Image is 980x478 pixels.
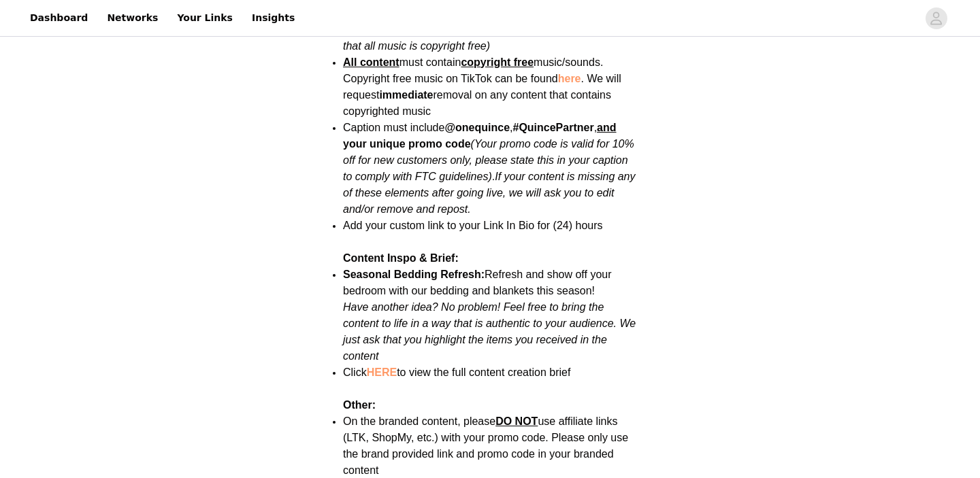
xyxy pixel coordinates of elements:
strong: copyright free [461,56,534,68]
a: here [558,73,581,84]
a: Dashboard [22,3,96,33]
strong: your unique promo code [343,138,471,150]
a: Your Links [169,3,241,33]
a: Insights [244,3,303,33]
span: must contain music/sounds. Copyright free music on TikTok can be found . We will request removal ... [343,56,621,117]
strong: Content Inspo & Brief: [343,252,459,264]
div: avatar [930,7,943,29]
strong: #QuincePartner [512,122,593,133]
em: (this is just for our team to ensure that all music is copyright free) [343,24,623,52]
em: Your promo code is valid for 10% off for new customers only, please state this in your caption to... [343,138,634,182]
a: HERE [367,366,397,378]
span: and [597,122,616,133]
em: ( [471,138,474,150]
em: If your content is missing any of these elements after going live, we will ask you to edit and/or... [343,171,636,215]
strong: Other: [343,399,376,411]
span: All content [343,56,399,68]
strong: Seasonal Bedding Refresh: [343,269,485,280]
strong: immediate [379,89,433,101]
strong: @onequince [444,122,510,133]
span: TikTok content must be submitted for approval to posting within the GRIN platform [343,7,634,52]
span: Refresh and show off your bedroom with our bedding and blankets this season! [343,269,636,362]
span: On the branded content, please use affiliate links (LTK, ShopMy, etc.) with your promo code. Plea... [343,415,628,476]
em: Have another idea? No problem! Feel free to bring the content to life in a way that is authentic ... [343,301,636,362]
span: DO NOT [495,415,538,427]
span: Caption must include , , . [343,122,636,215]
a: Networks [99,3,166,33]
span: Click to view the full content creation brief [343,366,570,378]
span: Add your custom link to your Link In Bio for (24) hours [343,220,603,231]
